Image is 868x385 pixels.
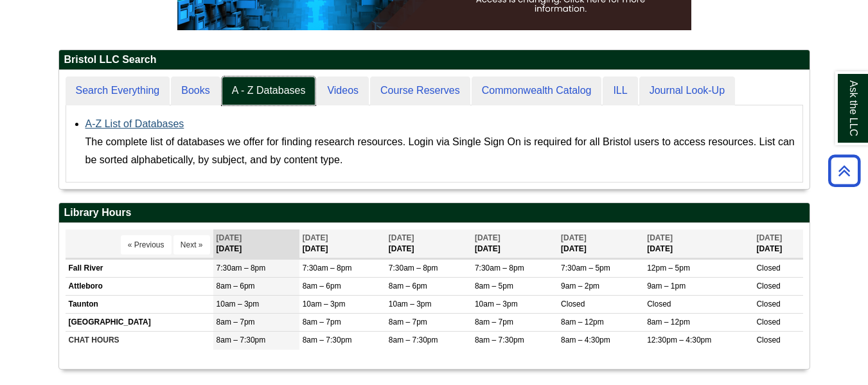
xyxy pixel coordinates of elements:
[756,300,780,309] span: Closed
[303,264,352,273] span: 7:30am – 8pm
[756,318,780,327] span: Closed
[561,300,585,309] span: Closed
[66,296,213,314] td: Taunton
[303,233,328,242] span: [DATE]
[475,300,518,309] span: 10am – 3pm
[66,259,213,277] td: Fall River
[66,278,213,296] td: Attleboro
[299,229,385,258] th: [DATE]
[217,300,260,309] span: 10am – 3pm
[475,264,524,273] span: 7:30am – 8pm
[561,233,587,242] span: [DATE]
[756,336,780,345] span: Closed
[639,76,735,105] a: Journal Look-Up
[217,233,242,242] span: [DATE]
[303,300,346,309] span: 10am – 3pm
[824,162,865,179] a: Back to Top
[171,76,220,105] a: Books
[303,282,341,291] span: 8am – 6pm
[475,282,513,291] span: 8am – 5pm
[647,318,690,327] span: 8am – 12pm
[303,318,341,327] span: 8am – 7pm
[217,264,266,273] span: 7:30am – 8pm
[647,300,671,309] span: Closed
[389,282,427,291] span: 8am – 6pm
[217,318,255,327] span: 8am – 7pm
[303,336,352,345] span: 8am – 7:30pm
[561,318,604,327] span: 8am – 12pm
[561,264,610,273] span: 7:30am – 5pm
[66,314,213,332] td: [GEOGRAPHIC_DATA]
[85,133,796,169] div: The complete list of databases we offer for finding research resources. Login via Single Sign On ...
[213,229,299,258] th: [DATE]
[603,76,637,105] a: ILL
[222,76,316,105] a: A - Z Databases
[85,118,184,129] a: A-Z List of Databases
[472,76,602,105] a: Commonwealth Catalog
[317,76,369,105] a: Videos
[647,233,673,242] span: [DATE]
[59,203,810,223] h2: Library Hours
[217,336,266,345] span: 8am – 7:30pm
[558,229,644,258] th: [DATE]
[173,235,210,255] button: Next »
[561,282,599,291] span: 9am – 2pm
[66,332,213,350] td: CHAT HOURS
[756,282,780,291] span: Closed
[647,336,711,345] span: 12:30pm – 4:30pm
[756,233,782,242] span: [DATE]
[472,229,558,258] th: [DATE]
[59,50,810,70] h2: Bristol LLC Search
[389,300,432,309] span: 10am – 3pm
[389,336,438,345] span: 8am – 7:30pm
[370,76,470,105] a: Course Reserves
[389,264,438,273] span: 7:30am – 8pm
[475,318,513,327] span: 8am – 7pm
[475,336,524,345] span: 8am – 7:30pm
[389,318,427,327] span: 8am – 7pm
[217,282,255,291] span: 8am – 6pm
[66,76,170,105] a: Search Everything
[389,233,414,242] span: [DATE]
[756,264,780,273] span: Closed
[121,235,172,255] button: « Previous
[647,264,690,273] span: 12pm – 5pm
[647,282,686,291] span: 9am – 1pm
[385,229,472,258] th: [DATE]
[561,336,610,345] span: 8am – 4:30pm
[753,229,802,258] th: [DATE]
[644,229,753,258] th: [DATE]
[475,233,500,242] span: [DATE]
